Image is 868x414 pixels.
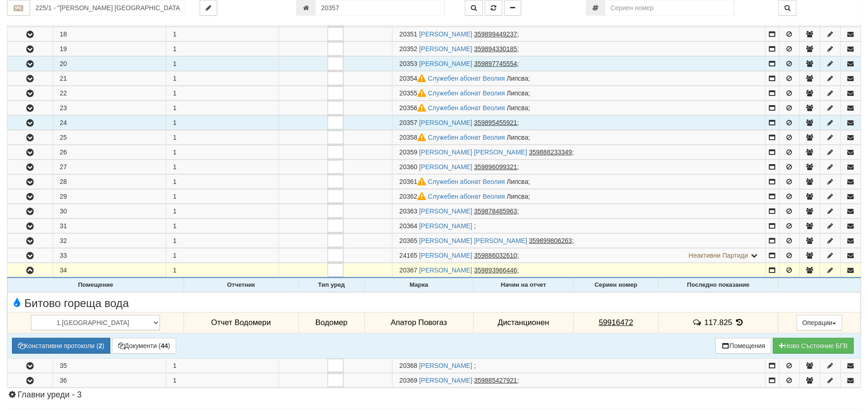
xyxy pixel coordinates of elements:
[419,266,472,274] a: [PERSON_NAME]
[507,178,529,185] span: Липсва
[419,207,472,215] a: [PERSON_NAME]
[12,338,110,354] button: Констативни протоколи (2)
[399,237,417,244] span: Партида №
[392,204,765,219] td: ;
[53,130,166,145] td: 25
[419,163,472,171] a: [PERSON_NAME]
[392,130,765,145] td: ;
[419,30,472,38] a: [PERSON_NAME]
[399,266,417,274] span: Партида №
[166,57,279,71] td: 1
[53,27,166,41] td: 18
[166,234,279,248] td: 1
[112,338,176,354] button: Документи (44)
[574,278,659,292] th: Сериен номер
[419,119,472,126] a: [PERSON_NAME]
[474,119,517,126] tcxspan: Call 359895455921 via 3CX
[474,30,517,38] tcxspan: Call 359899449237 via 3CX
[392,219,765,233] td: ;
[53,373,166,388] td: 36
[53,175,166,189] td: 28
[53,263,166,278] td: 34
[399,134,428,141] span: Партида №
[53,71,166,86] td: 21
[364,312,473,333] td: Апатор Повогаз
[659,278,778,292] th: Последно показание
[428,134,505,141] a: Служебен абонат Веолия
[399,45,417,53] span: Партида №
[474,207,517,215] tcxspan: Call 359878485963 via 3CX
[166,263,279,278] td: 1
[689,252,748,259] span: Неактивни Партиди
[399,222,417,230] span: Партида №
[184,278,298,292] th: Отчетник
[166,42,279,56] td: 1
[507,104,529,112] span: Липсва
[166,145,279,160] td: 1
[53,116,166,130] td: 24
[166,373,279,388] td: 1
[474,45,517,53] tcxspan: Call 359894330185 via 3CX
[399,163,417,171] span: Партида №
[474,252,517,259] tcxspan: Call 359886032610 via 3CX
[53,145,166,160] td: 26
[399,89,428,97] span: Партида №
[53,204,166,219] td: 30
[473,278,573,292] th: Начин на отчет
[392,57,765,71] td: ;
[419,377,472,384] a: [PERSON_NAME]
[399,362,417,369] span: Партида №
[734,318,744,327] span: История на показанията
[166,175,279,189] td: 1
[428,104,505,112] a: Служебен абонат Веолия
[392,86,765,101] td: ;
[392,234,765,248] td: ;
[507,134,529,141] span: Липсва
[166,160,279,174] td: 1
[392,145,765,160] td: ;
[692,318,704,327] span: История на забележките
[529,237,572,244] tcxspan: Call 359899806263 via 3CX
[392,263,765,278] td: ;
[428,75,505,82] a: Служебен абонат Веолия
[399,104,428,112] span: Партида №
[507,75,529,82] span: Липсва
[428,89,505,97] a: Служебен абонат Веолия
[166,248,279,263] td: 1
[53,57,166,71] td: 20
[419,237,527,244] a: [PERSON_NAME] [PERSON_NAME]
[364,278,473,292] th: Марка
[211,318,271,327] span: Отчет Водомери
[474,60,517,67] tcxspan: Call 359897745554 via 3CX
[166,130,279,145] td: 1
[392,359,765,373] td: ;
[392,175,765,189] td: ;
[392,71,765,86] td: ;
[392,27,765,41] td: ;
[166,71,279,86] td: 1
[392,248,765,263] td: ;
[773,338,854,354] button: Новo Състояние БГВ
[166,27,279,41] td: 1
[53,101,166,115] td: 23
[715,338,772,354] button: Помещения
[399,207,417,215] span: Партида №
[161,342,168,349] b: 44
[392,116,765,130] td: ;
[392,160,765,174] td: ;
[399,148,417,156] span: Партида №
[474,266,517,274] tcxspan: Call 359893966446 via 3CX
[392,101,765,115] td: ;
[53,189,166,204] td: 29
[399,252,417,259] span: Партида №
[399,60,417,67] span: Партида №
[53,86,166,101] td: 22
[166,204,279,219] td: 1
[53,359,166,373] td: 35
[419,45,472,53] a: [PERSON_NAME]
[704,318,732,327] span: 117.825
[419,362,472,369] a: [PERSON_NAME]
[99,342,102,349] b: 2
[298,278,364,292] th: Тип уред
[166,359,279,373] td: 1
